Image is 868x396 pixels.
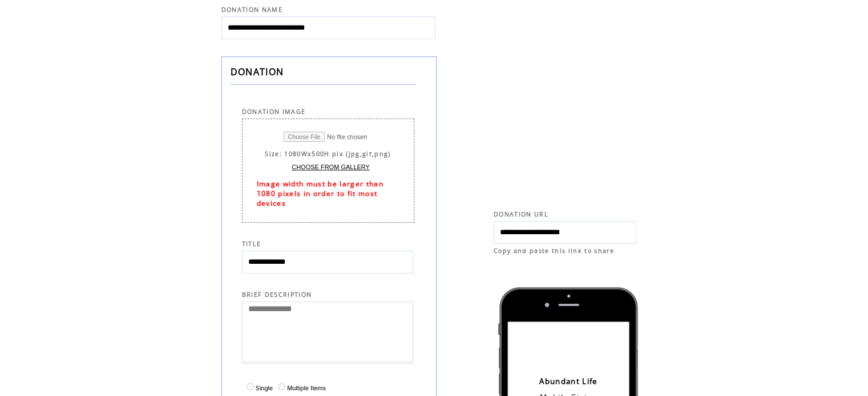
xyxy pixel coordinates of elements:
[231,66,284,78] span: DONATION
[275,385,326,391] label: Multiple Items
[221,6,282,14] span: DONATION NAME
[292,164,370,170] a: CHOOSE FROM GALLERY
[242,291,312,299] span: BRIEF DESCRIPTION
[254,176,402,211] span: Image width must be larger than 1080 pixels in order to fit most devices
[244,385,273,391] label: Single
[494,210,548,218] span: DONATION URL
[265,150,390,158] span: Size: 1080Wx500H pix (jpg,gif,png)
[278,383,285,390] input: Multiple Items
[242,108,306,116] span: DONATION IMAGE
[242,240,261,248] span: TITLE
[247,383,254,390] input: Single
[494,247,614,255] span: Copy and paste this link to share
[539,376,597,386] span: Abundant Life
